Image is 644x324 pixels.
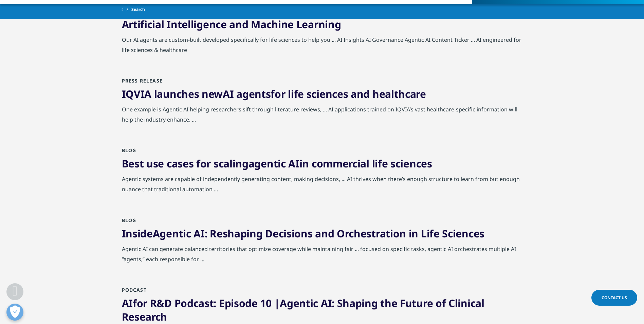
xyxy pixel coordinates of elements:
[236,87,271,101] span: agents
[122,104,522,128] div: One example is Agentic AI helping researchers sift through literature reviews, ... AI application...
[280,296,318,310] span: Agentic
[602,295,627,301] span: Contact Us
[122,174,522,198] div: Agentic systems are capable of independently generating content, making decisions, ... AI thrives...
[122,77,163,84] span: Press Release
[122,147,136,154] span: Blog
[194,227,204,240] span: AI
[122,217,136,223] span: Blog
[122,296,133,310] span: AI
[288,157,299,170] span: AI
[122,244,522,268] div: Agentic AI can generate balanced territories that optimize coverage while maintaining fair ... fo...
[249,157,286,170] span: agentic
[153,227,191,240] span: Agentic
[591,290,637,306] a: Contact Us
[122,87,426,101] a: IQVIA launches newAI agentsfor life sciences and healthcare
[131,3,145,16] span: Search
[223,87,234,101] span: AI
[321,296,332,310] span: AI
[122,17,341,31] a: Artificial Intelligence and Machine Learning
[122,157,432,170] a: Best use cases for scalingagentic AIin commercial life sciences
[122,296,484,324] a: AIfor R&D Podcast: Episode 10 |Agentic AI: Shaping the Future of Clinical Research
[122,35,522,58] div: Our AI agents are custom-built developed specifically for life sciences to help you ... AI Insigh...
[6,304,23,321] button: Open Preferences
[122,227,484,240] a: InsideAgentic AI: Reshaping Decisions and Orchestration in Life Sciences
[122,287,147,293] span: Podcast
